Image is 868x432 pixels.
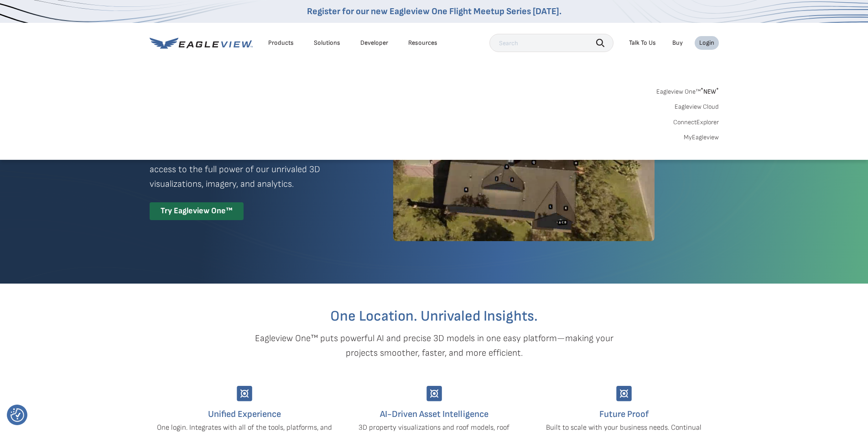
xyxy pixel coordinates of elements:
div: Try Eagleview One™ [150,202,244,220]
a: Buy [672,39,683,47]
div: Talk To Us [629,39,656,47]
p: Eagleview One™ puts powerful AI and precise 3D models in one easy platform—making your projects s... [239,331,629,360]
a: Eagleview One™*NEW* [656,85,719,95]
div: Login [699,39,714,47]
a: Developer [360,39,388,47]
h2: One Location. Unrivaled Insights. [156,309,712,324]
a: Eagleview Cloud [675,103,719,111]
a: Register for our new Eagleview One Flight Meetup Series [DATE]. [307,6,561,17]
img: Group-9744.svg [426,386,442,401]
img: Group-9744.svg [237,386,252,401]
h4: AI-Driven Asset Intelligence [346,407,522,421]
div: Resources [408,39,437,47]
button: Consent Preferences [10,408,24,422]
img: Group-9744.svg [616,386,632,401]
a: ConnectExplorer [673,118,719,126]
input: Search [489,34,613,52]
div: Solutions [314,39,340,47]
h4: Unified Experience [156,407,333,421]
p: A premium digital experience that provides seamless access to the full power of our unrivaled 3D ... [150,148,360,191]
h4: Future Proof [536,407,712,421]
div: Products [268,39,294,47]
span: NEW [701,88,719,95]
a: MyEagleview [684,133,719,142]
img: Revisit consent button [10,408,24,422]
